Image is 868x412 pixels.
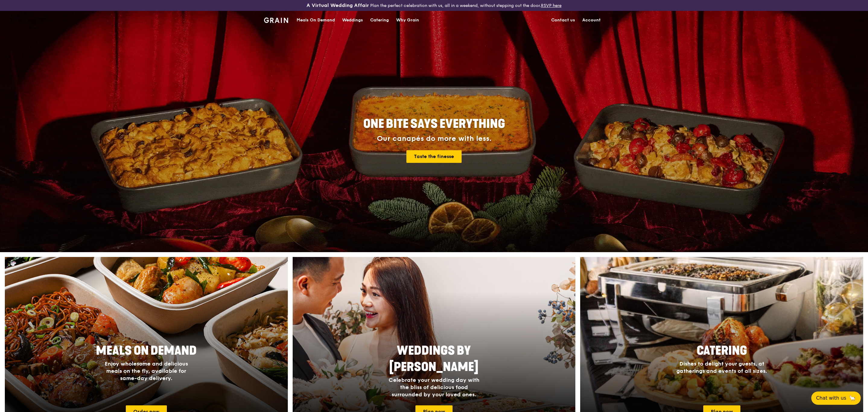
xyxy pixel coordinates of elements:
div: Our canapés do more with less. [326,135,543,143]
div: Meals On Demand [297,11,335,29]
img: Grain [264,17,288,23]
span: Celebrate your wedding day with the bliss of delicious food surrounded by your loved ones. [389,377,479,398]
a: Catering [367,11,393,29]
a: Weddings [339,11,367,29]
span: 🦙 [849,395,856,402]
div: Plan the perfect celebration with us, all in a weekend, without stepping out the door. [260,2,608,8]
a: Taste the finesse [406,150,462,163]
span: Dishes to delight your guests, at gatherings and events of all sizes. [676,360,767,374]
span: Enjoy wholesome and delicious meals on the fly, available for same-day delivery. [105,360,188,382]
span: ONE BITE SAYS EVERYTHING [363,117,505,131]
span: Catering [697,344,747,358]
div: Catering [370,11,389,29]
span: Chat with us [816,395,846,402]
span: Meals On Demand [96,344,197,358]
a: Contact us [548,11,579,29]
h3: A Virtual Wedding Affair [307,2,369,8]
a: Account [579,11,604,29]
span: Weddings by [PERSON_NAME] [389,344,479,374]
a: Why Grain [393,11,423,29]
div: Why Grain [396,11,419,29]
a: RSVP here [541,3,561,8]
a: GrainGrain [264,11,288,29]
button: Chat with us🦙 [811,391,861,405]
div: Weddings [342,11,363,29]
